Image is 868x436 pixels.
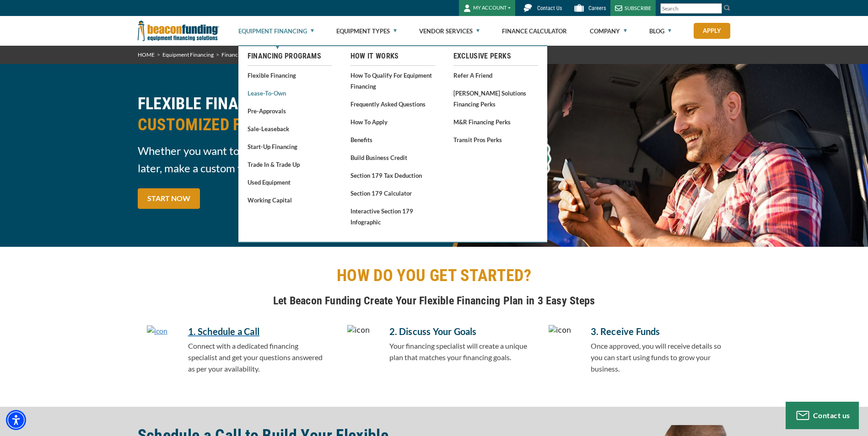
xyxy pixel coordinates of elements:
[138,51,155,58] a: HOME
[712,5,720,12] a: Clear search text
[138,265,731,286] h2: HOW DO YOU GET STARTED?
[350,134,435,145] a: Benefits
[188,341,323,373] span: Connect with a dedicated financing specialist and get your questions answered as per your availab...
[502,16,567,46] a: Finance Calculator
[591,341,721,373] span: Once approved, you will receive details so you can start using funds to grow your business.
[248,51,332,62] a: Financing Programs
[590,16,627,46] a: Company
[248,105,332,117] a: Pre-approvals
[138,293,731,308] h4: Let Beacon Funding Create Your Flexible Financing Plan in 3 Easy Steps
[248,123,332,134] a: Sale-Leaseback
[350,170,435,181] a: Section 179 Tax Deduction
[453,69,538,81] a: Refer a Friend
[336,16,397,46] a: Equipment Types
[347,325,370,336] img: icon
[6,410,26,430] div: Accessibility Menu
[419,16,480,46] a: Vendor Services
[389,341,527,362] span: Your financing specialist will create a unique plan that matches your financing goals.
[453,87,538,110] a: [PERSON_NAME] Solutions Financing Perks
[453,134,538,145] a: Transit Pros Perks
[238,16,314,46] a: Equipment Financing
[248,194,332,206] a: Working Capital
[453,51,538,62] a: Exclusive Perks
[350,205,435,228] a: Interactive Section 179 Infographic
[350,69,435,92] a: How to Qualify for Equipment Financing
[723,4,731,11] img: Search
[350,116,435,128] a: How to Apply
[350,51,435,62] a: How It Works
[813,411,850,420] span: Contact us
[138,114,429,135] span: CUSTOMIZED FOR YOU
[350,152,435,163] a: Build Business Credit
[389,324,529,338] h5: 2. Discuss Your Goals
[248,87,332,99] a: Lease-To-Own
[588,5,606,11] span: Careers
[537,5,562,11] span: Contact Us
[248,69,332,81] a: Flexible Financing
[453,116,538,128] a: M&R Financing Perks
[786,402,859,429] button: Contact us
[138,188,200,209] a: START NOW
[694,23,730,39] a: Apply
[138,93,429,135] h2: FLEXIBLE FINANCING PLANS
[248,159,332,170] a: Trade In & Trade Up
[350,98,435,110] a: Frequently Asked Questions
[147,325,167,336] img: icon
[221,51,270,58] a: Financing Programs
[162,51,214,58] a: Equipment Financing
[147,324,167,370] a: icon
[660,3,722,14] input: Search
[138,142,429,177] span: Whether you want to put no money down or buy now pay later, make a custom financing plan that fit...
[591,324,731,338] h5: 3. Receive Funds
[248,141,332,152] a: Start-Up Financing
[350,187,435,199] a: Section 179 Calculator
[138,16,219,46] img: Beacon Funding Corporation logo
[248,176,332,188] a: Used Equipment
[188,324,328,338] a: 1. Schedule a Call
[649,16,671,46] a: Blog
[549,325,571,336] img: icon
